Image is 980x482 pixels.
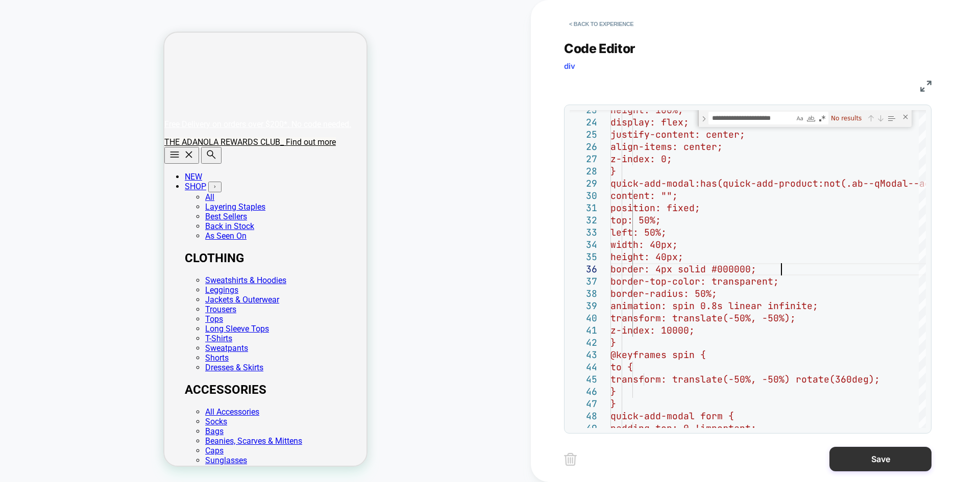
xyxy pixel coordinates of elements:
[610,251,683,263] span: height: 40px;
[570,226,597,239] div: 33
[570,288,597,300] div: 38
[570,337,597,349] div: 42
[564,61,575,71] span: div
[610,239,678,250] span: width: 40px;
[570,312,597,324] div: 40
[570,129,597,141] div: 25
[610,141,723,153] span: align-items: center;
[610,373,846,385] span: transform: translate(-50%, -50%) rotate(36
[610,324,695,336] span: z-index: 10000;
[830,112,865,124] div: No results
[570,116,597,129] div: 24
[610,177,869,189] span: quick-add-modal:has(quick-add-product:not(.ab-
[610,116,689,128] span: display: flex;
[570,214,597,226] div: 32
[564,41,635,56] span: Code Editor
[846,373,880,385] span: 0deg);
[570,386,597,398] div: 46
[570,141,597,153] div: 26
[610,153,672,165] span: z-index: 0;
[610,202,700,214] span: position: fixed;
[570,275,597,288] div: 37
[699,110,708,127] div: Toggle Replace
[610,226,667,238] span: left: 50%;
[570,300,597,312] div: 39
[570,190,597,202] div: 30
[564,16,639,32] button: < Back to experience
[610,349,706,361] span: @keyframes spin {
[806,113,816,123] div: Match Whole Word (Alt+W)
[610,386,616,397] span: }
[610,422,756,434] span: padding-top: 0 !important;
[570,398,597,410] div: 47
[570,153,597,165] div: 27
[570,251,597,263] div: 35
[709,112,794,124] textarea: Find
[867,114,875,122] div: Previous Match (Shift+Enter)
[570,202,597,214] div: 31
[610,300,818,312] span: animation: spin 0.8s linear infinite;
[610,129,745,140] span: justify-content: center;
[570,165,597,177] div: 28
[610,263,756,275] span: border: 4px solid #000000;
[570,361,597,373] div: 44
[610,275,779,287] span: border-top-color: transparent;
[698,110,912,127] div: Find / Replace
[920,81,932,92] img: fullscreen
[610,398,616,410] span: }
[610,214,661,226] span: top: 50%;
[570,324,597,337] div: 41
[795,113,805,123] div: Match Case (Alt+C)
[570,177,597,190] div: 29
[876,114,885,122] div: Next Match (Enter)
[570,410,597,422] div: 48
[570,422,597,435] div: 49
[886,113,897,124] div: Find in Selection (Alt+L)
[570,349,597,361] div: 43
[610,410,734,422] span: quick-add-modal form {
[610,165,616,177] span: }
[570,373,597,386] div: 45
[817,113,827,123] div: Use Regular Expression (Alt+R)
[610,337,616,348] span: }
[610,312,796,324] span: transform: translate(-50%, -50%);
[570,263,597,275] div: 36
[610,361,633,373] span: to {
[610,190,678,201] span: content: "";
[570,239,597,251] div: 34
[901,113,910,121] div: Close (Escape)
[829,447,932,471] button: Save
[610,288,717,299] span: border-radius: 50%;
[564,453,577,466] img: delete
